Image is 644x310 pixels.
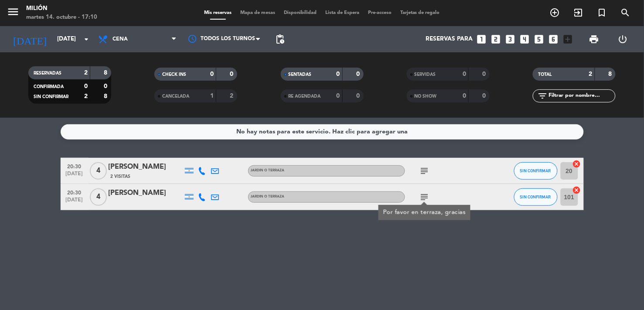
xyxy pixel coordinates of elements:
[364,10,396,15] span: Pre-acceso
[538,72,552,77] span: TOTAL
[109,187,183,199] div: [PERSON_NAME]
[572,186,581,194] i: cancel
[476,34,487,45] i: looks_one
[520,168,551,173] span: SIN CONFIRMAR
[279,10,321,15] span: Disponibilidad
[90,162,107,180] span: 4
[26,13,97,22] div: martes 14. octubre - 17:10
[505,34,516,45] i: looks_3
[419,192,430,202] i: subject
[289,72,312,77] span: SENTADAS
[251,169,285,172] span: JARDIN o TERRAZA
[230,93,235,99] strong: 2
[415,94,437,99] span: NO SHOW
[7,5,20,18] i: menu
[112,36,128,42] span: Cena
[562,34,574,45] i: add_box
[482,71,487,77] strong: 0
[609,26,637,52] div: LOG OUT
[419,166,430,176] i: subject
[81,34,92,44] i: arrow_drop_down
[589,71,593,77] strong: 2
[589,34,600,44] span: print
[251,195,285,198] span: JARDIN o TERRAZA
[84,83,88,89] strong: 0
[104,83,109,89] strong: 0
[230,71,235,77] strong: 0
[537,91,548,101] i: filter_list
[84,70,88,76] strong: 2
[550,7,560,18] i: add_circle_outline
[491,34,502,45] i: looks_two
[64,197,85,207] span: [DATE]
[289,94,321,99] span: RE AGENDADA
[426,36,473,43] span: Reservas para
[111,173,131,180] span: 2 Visitas
[26,4,97,13] div: Milión
[162,72,186,77] span: CHECK INS
[415,72,436,77] span: SERVIDAS
[337,93,340,99] strong: 0
[200,10,236,15] span: Mis reservas
[84,93,88,99] strong: 2
[463,93,466,99] strong: 0
[34,85,64,89] span: CONFIRMADA
[620,7,631,18] i: search
[104,70,109,76] strong: 8
[34,95,68,99] span: SIN CONFIRMAR
[275,34,285,44] span: pending_actions
[519,34,531,45] i: looks_4
[236,10,279,15] span: Mapa de mesas
[7,30,53,49] i: [DATE]
[210,93,214,99] strong: 1
[548,34,559,45] i: looks_6
[109,161,183,173] div: [PERSON_NAME]
[64,187,85,197] span: 20:30
[573,7,584,18] i: exit_to_app
[383,208,466,217] div: Por favor en terraza, gracias
[514,188,558,206] button: SIN CONFIRMAR
[618,34,628,44] i: power_settings_new
[514,162,558,180] button: SIN CONFIRMAR
[210,71,214,77] strong: 0
[337,71,340,77] strong: 0
[520,194,551,199] span: SIN CONFIRMAR
[104,93,109,99] strong: 8
[90,188,107,206] span: 4
[236,127,408,137] div: No hay notas para este servicio. Haz clic para agregar una
[482,93,487,99] strong: 0
[597,7,607,18] i: turned_in_not
[609,71,614,77] strong: 8
[7,5,20,21] button: menu
[64,161,85,171] span: 20:30
[34,71,61,75] span: RESERVADAS
[356,93,361,99] strong: 0
[162,94,189,99] span: CANCELADA
[396,10,444,15] span: Tarjetas de regalo
[64,171,85,181] span: [DATE]
[572,160,581,168] i: cancel
[548,91,615,101] input: Filtrar por nombre...
[534,34,545,45] i: looks_5
[321,10,364,15] span: Lista de Espera
[463,71,466,77] strong: 0
[356,71,361,77] strong: 0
